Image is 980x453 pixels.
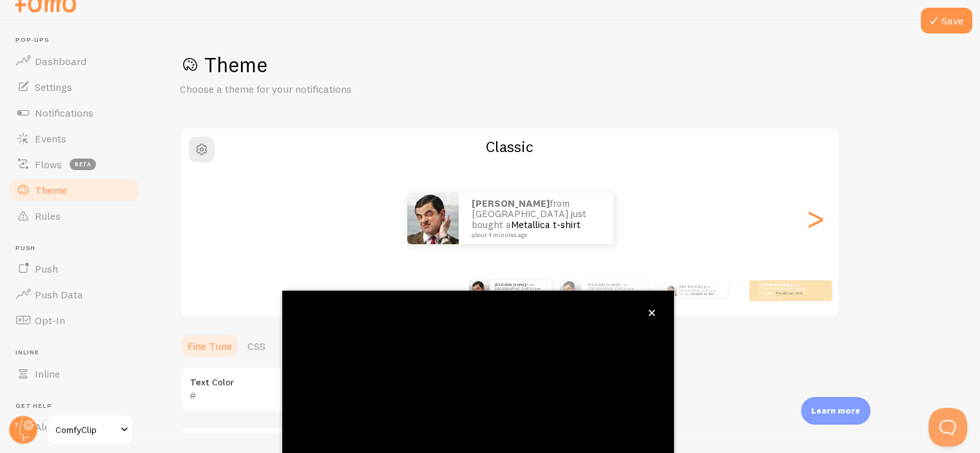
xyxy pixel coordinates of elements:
[35,367,60,380] span: Inline
[495,282,526,287] strong: [PERSON_NAME]
[679,285,705,289] strong: [PERSON_NAME]
[8,151,140,177] a: Flows beta
[8,177,140,203] a: Theme
[8,282,140,307] a: Push Data
[588,282,619,287] strong: [PERSON_NAME]
[180,333,240,359] a: Fine Tune
[588,282,642,298] p: from [GEOGRAPHIC_DATA] just bought a
[807,172,823,265] div: Next slide
[928,408,967,447] iframe: Help Scout Beacon - Open
[8,256,140,282] a: Push
[760,296,810,298] small: about 4 minutes ago
[15,349,140,357] span: Inline
[8,203,140,229] a: Rules
[8,74,140,100] a: Settings
[8,100,140,126] a: Notifications
[35,209,61,222] span: Rules
[35,132,66,145] span: Events
[35,55,86,68] span: Dashboard
[35,262,58,275] span: Push
[760,282,791,287] strong: [PERSON_NAME]
[15,36,140,44] span: Pop-ups
[495,282,546,298] p: from [GEOGRAPHIC_DATA] just bought a
[180,52,949,78] h1: Theme
[921,8,972,34] button: Save
[511,218,581,231] a: Metallica t-shirt
[775,291,803,296] a: Metallica t-shirt
[8,361,140,387] a: Inline
[35,158,62,171] span: Flows
[472,198,600,238] p: from [GEOGRAPHIC_DATA] just bought a
[35,314,65,327] span: Opt-In
[760,282,811,298] p: from [GEOGRAPHIC_DATA] just bought a
[469,280,490,301] img: Fomo
[8,414,140,439] a: Alerts
[35,106,93,119] span: Notifications
[8,126,140,151] a: Events
[180,82,489,97] p: Choose a theme for your notifications
[472,232,597,238] small: about 4 minutes ago
[35,288,83,301] span: Push Data
[692,292,714,296] a: Metallica t-shirt
[35,81,72,93] span: Settings
[55,422,117,438] span: ComfyClip
[407,193,459,244] img: Fomo
[472,197,550,209] strong: [PERSON_NAME]
[181,137,838,157] h2: Classic
[35,184,67,197] span: Theme
[240,333,273,359] a: CSS
[70,159,96,170] span: beta
[8,307,140,333] a: Opt-In
[15,244,140,253] span: Push
[15,402,140,410] span: Get Help
[560,280,581,301] img: Fomo
[8,48,140,74] a: Dashboard
[679,284,722,298] p: from [GEOGRAPHIC_DATA] just bought a
[811,405,860,417] p: Learn more
[801,397,870,425] div: Learn more
[645,306,658,320] button: close,
[46,414,133,445] a: ComfyClip
[666,285,677,296] img: Fomo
